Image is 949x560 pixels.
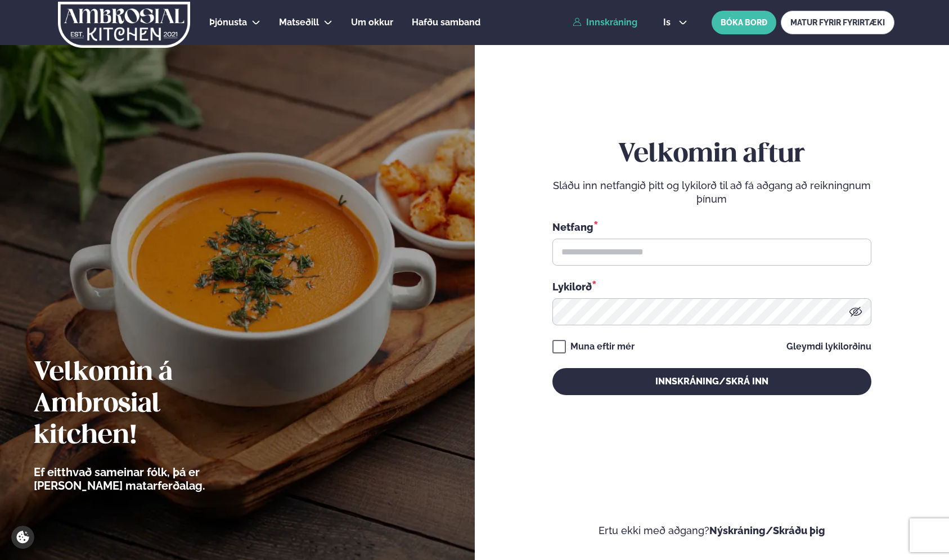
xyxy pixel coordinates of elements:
a: MATUR FYRIR FYRIRTÆKI [781,11,894,34]
p: Ef eitthvað sameinar fólk, þá er [PERSON_NAME] matarferðalag. [34,465,267,492]
div: Lykilorð [552,279,871,294]
h2: Velkomin aftur [552,139,871,171]
span: is [663,18,674,27]
a: Innskráning [573,17,637,28]
a: Nýskráning/Skráðu þig [709,525,825,536]
button: BÓKA BORÐ [712,11,776,34]
h2: Velkomin á Ambrosial kitchen! [34,357,267,452]
button: Innskráning/Skrá inn [552,368,871,395]
p: Sláðu inn netfangið þitt og lykilorð til að fá aðgang að reikningnum þínum [552,179,871,206]
a: Cookie settings [11,526,34,549]
p: Ertu ekki með aðgang? [509,524,916,537]
img: logo [57,2,191,48]
span: Matseðill [279,17,319,28]
a: Um okkur [351,16,393,29]
a: Matseðill [279,16,319,29]
button: is [654,18,696,27]
a: Þjónusta [209,16,247,29]
span: Þjónusta [209,17,247,28]
a: Gleymdi lykilorðinu [786,342,871,351]
span: Hafðu samband [412,17,480,28]
div: Netfang [552,219,871,234]
span: Um okkur [351,17,393,28]
a: Hafðu samband [412,16,480,29]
